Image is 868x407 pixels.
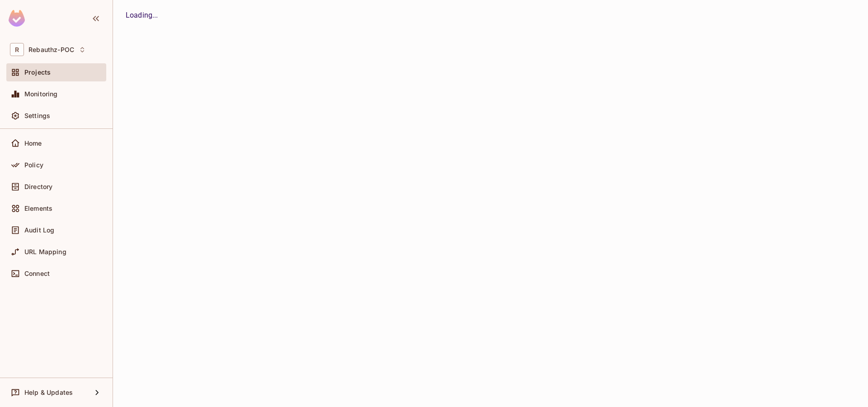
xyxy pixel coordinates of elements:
[10,43,24,56] span: R
[24,161,43,169] span: Policy
[24,205,52,212] span: Elements
[126,10,855,21] div: Loading...
[24,90,58,98] span: Monitoring
[24,140,42,147] span: Home
[24,389,73,396] span: Help & Updates
[24,227,54,234] span: Audit Log
[9,10,25,27] img: SReyMgAAAABJRU5ErkJggg==
[24,270,50,277] span: Connect
[24,112,50,119] span: Settings
[28,46,74,53] span: Workspace: Rebauthz-POC
[24,248,66,256] span: URL Mapping
[24,69,51,76] span: Projects
[24,183,52,190] span: Directory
